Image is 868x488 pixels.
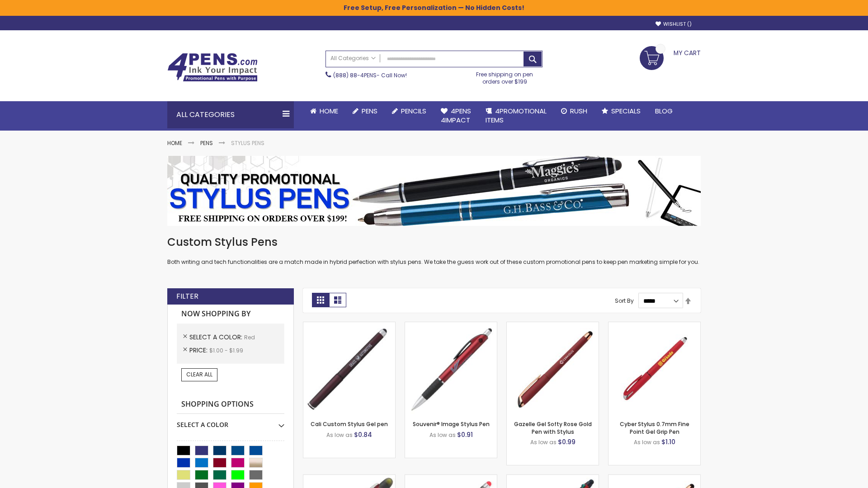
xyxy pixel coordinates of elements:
a: Pens [200,139,213,147]
span: Select A Color [189,333,244,342]
img: Cyber Stylus 0.7mm Fine Point Gel Grip Pen-Red [609,322,700,414]
span: $0.99 [558,437,576,446]
div: Select A Color [177,414,284,429]
span: 4PROMOTIONAL ITEMS [486,106,547,125]
a: Gazelle Gel Softy Rose Gold Pen with Stylus [514,420,592,435]
a: Gazelle Gel Softy Rose Gold Pen with Stylus-Red [507,322,599,329]
img: Gazelle Gel Softy Rose Gold Pen with Stylus-Red [507,322,599,414]
span: Pencils [401,106,426,116]
strong: Filter [176,291,198,301]
div: Free shipping on pen orders over $199 [467,67,543,85]
a: Souvenir® Image Stylus Pen-Red [405,322,497,329]
strong: Stylus Pens [231,139,264,147]
a: 4PROMOTIONALITEMS [478,101,554,131]
label: Sort By [615,297,634,305]
a: Pens [345,101,385,121]
span: $1.10 [661,437,675,446]
span: Clear All [186,371,212,378]
a: Souvenir® Jalan Highlighter Stylus Pen Combo-Red [303,474,395,482]
a: Cyber Stylus 0.7mm Fine Point Gel Grip Pen-Red [609,322,700,329]
a: Cyber Stylus 0.7mm Fine Point Gel Grip Pen [620,420,689,435]
a: Rush [554,101,594,121]
span: Home [320,106,338,116]
h1: Custom Stylus Pens [167,235,701,249]
span: All Categories [330,55,376,62]
span: - Call Now! [333,71,407,79]
a: Souvenir® Image Stylus Pen [413,420,490,428]
strong: Now Shopping by [177,305,284,324]
a: Clear All [181,368,217,381]
span: As low as [429,431,456,439]
span: As low as [530,438,557,446]
img: Stylus Pens [167,156,701,226]
a: All Categories [326,51,380,66]
a: Cali Custom Stylus Gel pen-Red [303,322,395,329]
a: Orbitor 4 Color Assorted Ink Metallic Stylus Pens-Red [507,474,599,482]
a: Home [167,139,182,147]
span: Blog [655,106,673,116]
span: Pens [362,106,377,116]
span: Price [189,346,209,355]
a: (888) 88-4PENS [333,71,377,79]
a: Islander Softy Gel with Stylus - ColorJet Imprint-Red [405,474,497,482]
img: 4Pens Custom Pens and Promotional Products [167,53,258,82]
div: All Categories [167,101,294,128]
span: Red [244,333,255,341]
a: Pencils [385,101,434,121]
a: 4Pens4impact [434,101,478,131]
a: Home [303,101,345,121]
span: As low as [634,438,660,446]
span: 4Pens 4impact [441,106,471,125]
span: As low as [326,431,353,439]
a: Blog [648,101,680,121]
img: Souvenir® Image Stylus Pen-Red [405,322,497,414]
span: $0.91 [457,430,473,439]
span: $1.00 - $1.99 [209,347,243,354]
strong: Grid [312,293,329,307]
span: $0.84 [354,430,372,439]
span: Rush [570,106,587,116]
a: Gazelle Gel Softy Rose Gold Pen with Stylus - ColorJet-Red [609,474,700,482]
a: Cali Custom Stylus Gel pen [311,420,388,428]
img: Cali Custom Stylus Gel pen-Red [303,322,395,414]
strong: Shopping Options [177,395,284,414]
span: Specials [611,106,641,116]
a: Wishlist [656,21,692,28]
a: Specials [594,101,648,121]
div: Both writing and tech functionalities are a match made in hybrid perfection with stylus pens. We ... [167,235,701,266]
